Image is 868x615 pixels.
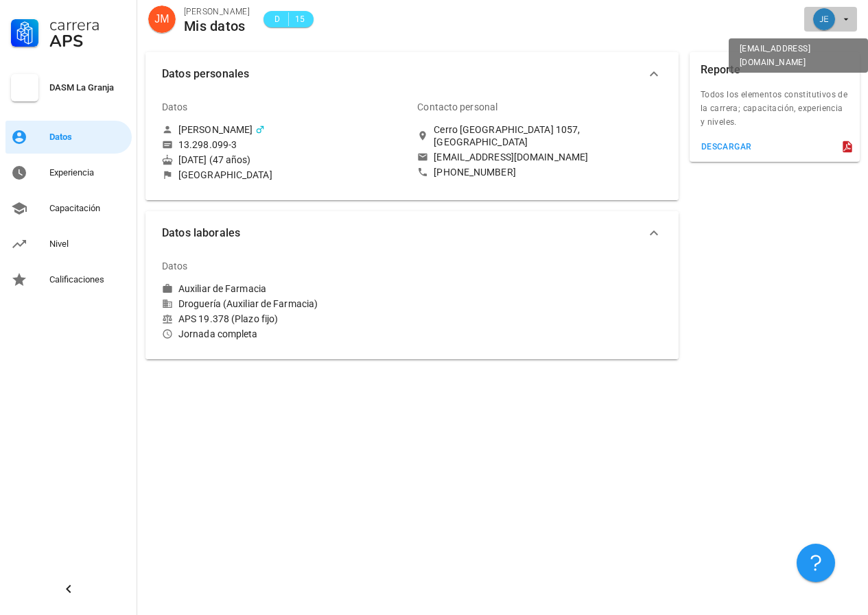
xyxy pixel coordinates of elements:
[49,274,126,285] div: Calificaciones
[813,8,835,30] div: avatar
[162,250,188,282] div: Datos
[162,64,646,84] span: Datos personales
[417,123,661,148] a: Cerro [GEOGRAPHIC_DATA] 1057, [GEOGRAPHIC_DATA]
[145,52,679,96] button: Datos personales
[272,12,283,26] span: D
[162,224,646,243] span: Datos laborales
[49,132,126,143] div: Datos
[49,239,126,250] div: Nivel
[184,5,250,19] div: [PERSON_NAME]
[49,33,126,49] div: APS
[162,313,406,325] div: APS 19.378 (Plazo fijo)
[49,167,126,178] div: Experiencia
[162,91,188,123] div: Datos
[417,151,661,163] a: [EMAIL_ADDRESS][DOMAIN_NAME]
[695,137,758,156] button: descargar
[49,82,126,93] div: DASM La Granja
[5,121,132,154] a: Datos
[434,166,515,178] div: [PHONE_NUMBER]
[154,5,169,33] span: JM
[178,138,237,151] div: 13.298.099-3
[162,154,406,166] div: [DATE] (47 años)
[49,16,126,33] div: Carrera
[5,263,132,296] a: Calificaciones
[417,166,661,178] a: [PHONE_NUMBER]
[162,298,406,310] div: Droguería (Auxiliar de Farmacia)
[178,169,272,181] div: [GEOGRAPHIC_DATA]
[49,203,126,214] div: Capacitación
[162,328,406,340] div: Jornada completa
[701,142,752,152] div: descargar
[701,52,740,88] div: Reporte
[434,151,588,163] div: [EMAIL_ADDRESS][DOMAIN_NAME]
[145,211,679,255] button: Datos laborales
[417,91,497,123] div: Contacto personal
[184,19,250,34] div: Mis datos
[434,123,661,148] div: Cerro [GEOGRAPHIC_DATA] 1057, [GEOGRAPHIC_DATA]
[5,228,132,261] a: Nivel
[690,88,860,137] div: Todos los elementos constitutivos de la carrera; capacitación, experiencia y niveles.
[178,123,253,136] div: [PERSON_NAME]
[5,192,132,225] a: Capacitación
[294,12,305,26] span: 15
[5,156,132,189] a: Experiencia
[178,282,266,295] div: Auxiliar de Farmacia
[148,5,176,33] div: avatar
